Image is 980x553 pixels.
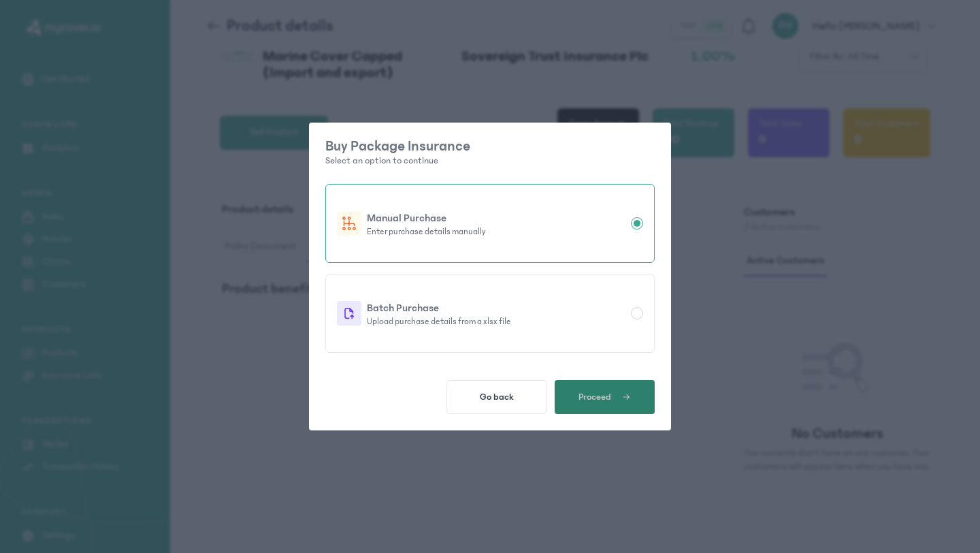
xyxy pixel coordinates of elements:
[367,300,625,316] p: Batch Purchase
[446,380,546,414] button: Go back
[367,210,625,226] p: Manual Purchase
[578,392,611,402] span: Proceed
[555,380,655,414] button: Proceed
[367,316,625,327] p: Upload purchase details from a xlsx file
[325,154,655,168] p: Select an option to continue
[325,139,655,154] p: Buy Package Insurance
[480,392,514,402] span: Go back
[367,226,625,237] p: Enter purchase details manually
